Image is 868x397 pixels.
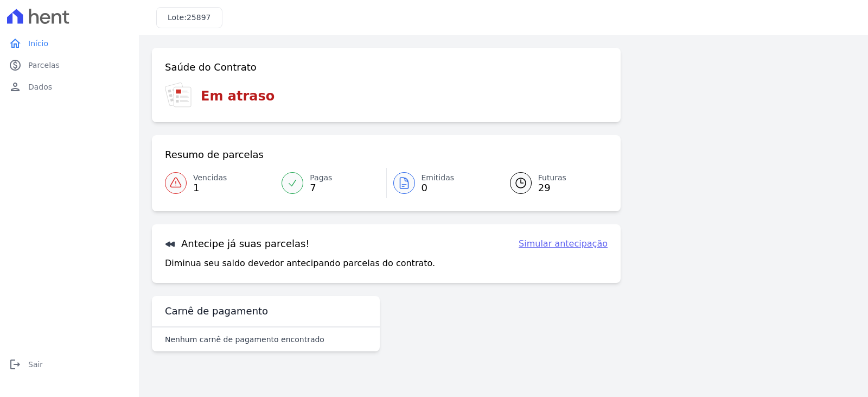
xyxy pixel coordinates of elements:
[4,54,135,76] a: paidParcelas
[28,81,52,92] span: Dados
[9,59,22,72] i: paid
[9,37,22,50] i: home
[4,354,135,375] a: logoutSair
[310,172,332,184] span: Pagas
[187,13,211,22] span: 25897
[201,86,275,106] h3: Em atraso
[193,172,227,184] span: Vencidas
[9,80,22,93] i: person
[387,168,497,198] a: Emitidas 0
[275,168,386,198] a: Pagas 7
[165,237,310,250] h3: Antecipe já suas parcelas!
[165,334,324,345] p: Nenhum carnê de pagamento encontrado
[4,76,135,98] a: personDados
[538,184,566,192] span: 29
[168,12,211,23] h3: Lote:
[165,305,268,318] h3: Carnê de pagamento
[28,359,43,370] span: Sair
[4,33,135,54] a: homeInício
[165,168,275,198] a: Vencidas 1
[165,61,257,74] h3: Saúde do Contrato
[538,172,566,184] span: Futuras
[422,184,455,192] span: 0
[519,237,608,250] a: Simular antecipação
[28,60,60,71] span: Parcelas
[9,358,22,371] i: logout
[28,38,48,49] span: Início
[165,148,264,161] h3: Resumo de parcelas
[310,184,332,192] span: 7
[165,257,435,270] p: Diminua seu saldo devedor antecipando parcelas do contrato.
[497,168,608,198] a: Futuras 29
[193,184,227,192] span: 1
[422,172,455,184] span: Emitidas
